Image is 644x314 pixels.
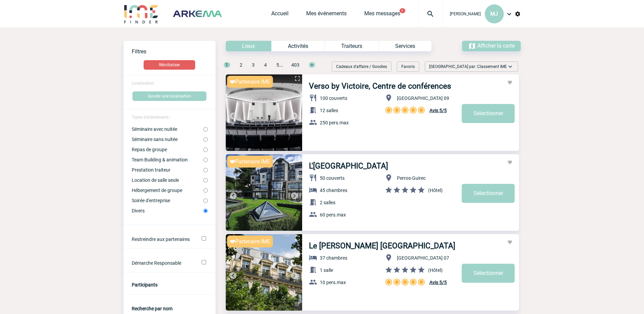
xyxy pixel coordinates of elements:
span: 4 [264,62,267,68]
input: Démarche Responsable [202,260,206,264]
img: Ajouter aux favoris [507,80,513,85]
a: Le [PERSON_NAME] [GEOGRAPHIC_DATA] [309,241,455,250]
input: Ne filtrer que sur les établissements ayant un partenariat avec IME [202,236,206,241]
a: Verso by Victoire, Centre de conférences [309,82,451,91]
div: Cadeaux d'affaire / Goodies [332,62,391,72]
img: baseline_expand_more_white_24dp-b.png [507,63,514,70]
label: Hébergement de groupe [132,188,203,193]
span: 50 couverts [320,175,345,181]
img: baseline_location_on_white_24dp-b.png [385,94,393,102]
button: Réinitialiser [144,60,195,70]
div: Lieux [226,41,271,51]
img: partnaire IME [230,240,235,243]
span: 60 pers.max [320,212,346,217]
img: baseline_group_white_24dp-b.png [309,210,317,219]
span: 10 pers.max [320,280,346,285]
a: Sélectionner [462,264,515,283]
span: Types d'évènements : [132,115,171,120]
img: baseline_meeting_room_white_24dp-b.png [309,106,317,114]
span: Perros-Guirec [397,175,426,181]
img: Ajouter aux favoris [507,240,513,245]
label: Divers [132,208,203,213]
label: Prestation traiteur [132,167,203,173]
img: baseline_location_on_white_24dp-b.png [385,254,393,262]
img: baseline_group_white_24dp-b.png [309,118,317,126]
label: Team Building & animation [132,157,203,162]
span: [PERSON_NAME] [450,12,481,16]
img: 1.jpg [226,74,302,151]
img: baseline_meeting_room_white_24dp-b.png [309,198,317,206]
div: ... [216,62,315,74]
span: 250 pers.max [320,120,349,125]
img: baseline_hotel_white_24dp-b.png [309,254,317,262]
img: partnaire IME [230,80,235,84]
span: 3 [252,62,255,68]
span: [GEOGRAPHIC_DATA] par : [429,63,507,70]
label: Démarche Responsable [132,260,192,266]
span: 403 [291,62,299,68]
span: [GEOGRAPHIC_DATA] 09 [397,95,449,101]
a: Mes événements [306,10,347,20]
div: Partenaire IME [227,76,273,88]
span: Classement IME [477,64,507,69]
label: Soirée d'entreprise [132,198,203,203]
img: 1.jpg [226,154,302,231]
a: Réinitialiser [124,60,216,70]
img: baseline_restaurant_white_24dp-b.png [309,174,317,182]
label: Séminaire avec nuitée [132,126,203,132]
img: baseline_location_on_white_24dp-b.png [385,174,393,182]
span: (Hôtel) [428,188,443,193]
span: Afficher la carte [477,42,515,49]
button: Ajouter une localisation [132,91,206,101]
span: 1 [224,62,230,68]
span: > [309,62,315,68]
button: 1 [400,8,405,13]
span: 37 chambres [320,255,347,261]
div: Activités [271,41,325,51]
span: Localisation [132,81,154,86]
img: baseline_group_white_24dp-b.png [309,278,317,286]
span: 45 chambres [320,188,347,193]
img: IME-Finder [124,4,159,23]
span: Avis 5/5 [429,108,447,113]
span: (Hôtel) [428,267,443,273]
div: Services [379,41,431,51]
span: MJ [490,11,498,17]
img: Ajouter aux favoris [507,160,513,165]
p: Filtres [132,48,216,55]
a: Sélectionner [462,184,515,203]
span: 12 salles [320,108,338,113]
div: Partenaire IME [227,156,273,168]
a: Mes messages [364,10,400,20]
label: Recherche par nom [132,306,172,311]
label: Location de salle seule [132,177,203,183]
label: Repas de groupe [132,147,203,152]
span: [GEOGRAPHIC_DATA] 07 [397,255,449,261]
a: Sélectionner [462,104,515,123]
span: 1 salle [320,267,333,273]
label: Ne filtrer que sur les établissements ayant un partenariat avec IME [132,237,192,242]
div: Partenaire IME [227,235,273,247]
a: Accueil [271,10,289,20]
img: baseline_meeting_room_white_24dp-b.png [309,266,317,274]
div: Favoris [397,62,419,72]
span: 100 couverts [320,95,347,101]
div: Filtrer selon vos favoris [394,62,422,72]
a: L'[GEOGRAPHIC_DATA] [309,161,388,171]
img: baseline_restaurant_white_24dp-b.png [309,94,317,102]
span: Avis 5/5 [429,280,447,285]
span: 5 [276,62,279,68]
div: Filtrer sur Cadeaux d'affaire / Goodies [329,62,394,72]
img: baseline_hotel_white_24dp-b.png [309,186,317,194]
span: 2 [240,62,242,68]
div: Traiteurs [325,41,379,51]
label: Séminaire sans nuitée [132,137,203,142]
img: 1.jpg [226,234,302,311]
label: Participants [132,282,158,287]
span: 2 salles [320,200,335,205]
img: partnaire IME [230,160,235,163]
